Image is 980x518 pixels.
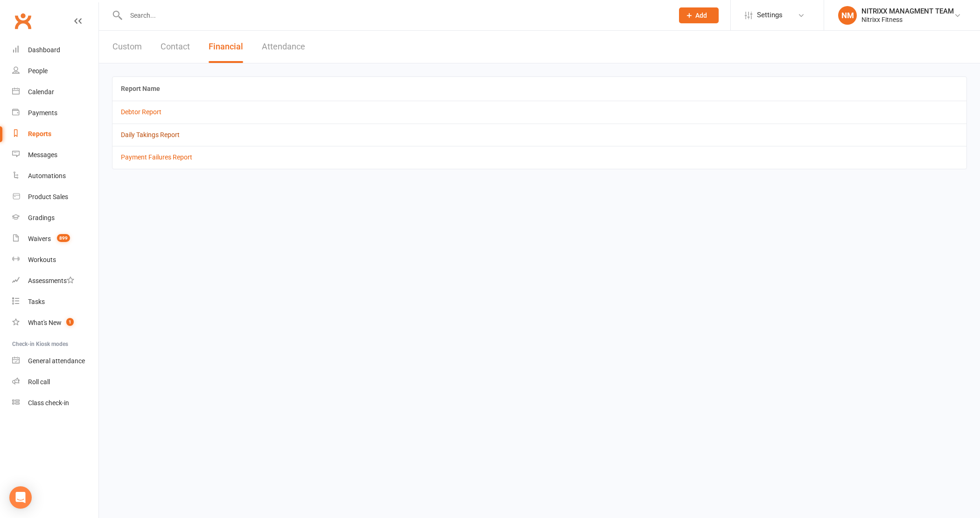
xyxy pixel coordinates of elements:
div: Assessments [28,277,74,284]
a: Reports [12,124,98,145]
div: Roll call [28,378,50,386]
div: General attendance [28,357,85,365]
div: Messages [28,151,57,159]
div: What's New [28,319,62,326]
div: Nitrixx Fitness [861,15,954,24]
th: Report Name [112,77,966,101]
div: People [28,67,48,75]
span: Settings [757,5,783,26]
div: Payments [28,109,57,117]
a: Messages [12,145,98,166]
div: Product Sales [28,193,68,200]
a: Assessments [12,270,98,291]
button: Contact [161,31,190,63]
span: 1 [66,318,74,326]
a: Automations [12,166,98,186]
div: Dashboard [28,46,60,54]
button: Attendance [262,31,305,63]
button: Custom [112,31,142,63]
a: Roll call [12,372,98,393]
a: Waivers 899 [12,228,98,249]
input: Search... [123,9,667,22]
div: Automations [28,172,66,180]
div: Waivers [28,235,51,242]
a: Debtor Report [121,108,161,116]
button: Add [679,7,719,23]
a: Dashboard [12,40,98,61]
a: General attendance kiosk mode [12,351,98,372]
span: Add [695,12,707,19]
a: Payment Failures Report [121,153,192,161]
a: Daily Takings Report [121,131,180,138]
div: NITRIXX MANAGMENT TEAM [861,7,954,15]
a: Gradings [12,207,98,228]
div: Workouts [28,256,56,263]
a: Tasks [12,291,98,312]
a: Calendar [12,82,98,103]
button: Financial [209,31,243,63]
a: People [12,61,98,82]
div: Calendar [28,88,54,96]
div: Class check-in [28,399,69,407]
div: Gradings [28,214,55,221]
a: Class kiosk mode [12,393,98,414]
a: Workouts [12,249,98,270]
a: Payments [12,103,98,124]
div: Tasks [28,298,45,305]
a: Clubworx [11,9,35,33]
div: Open Intercom Messenger [9,486,32,509]
a: Product Sales [12,186,98,207]
span: 899 [57,234,70,242]
div: NM [838,6,857,25]
a: What's New1 [12,312,98,333]
div: Reports [28,130,51,138]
